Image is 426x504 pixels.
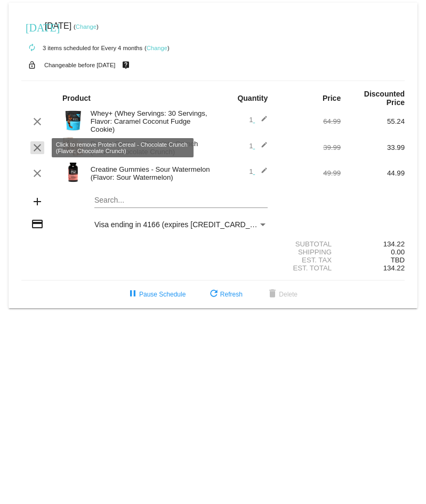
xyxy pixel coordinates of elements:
[31,141,44,154] mat-icon: clear
[341,169,405,177] div: 44.99
[62,162,84,183] img: Image-1-Creatine-Gummies-SW-1000Xx1000.png
[31,167,44,180] mat-icon: clear
[341,117,405,125] div: 55.24
[62,136,84,157] img: Image-1-Protein-Cereal-Chocolate-Crunch.png
[21,45,142,51] small: 3 items scheduled for Every 4 months
[126,288,139,301] mat-icon: pause
[126,291,186,298] span: Pause Schedule
[31,218,44,230] mat-icon: credit_card
[266,288,279,301] mat-icon: delete
[249,116,268,124] span: 1
[85,140,213,156] div: Protein Cereal - Chocolate Crunch (Flavor: Chocolate Crunch)
[94,220,268,229] mat-select: Payment Method
[255,115,268,128] mat-icon: edit
[119,58,132,72] mat-icon: live_help
[62,94,91,102] strong: Product
[249,142,268,150] span: 1
[277,264,341,272] div: Est. Total
[277,117,341,125] div: 64.99
[44,62,116,68] small: Changeable before [DATE]
[277,256,341,264] div: Est. Tax
[341,143,405,151] div: 33.99
[94,220,273,229] span: Visa ending in 4166 (expires [CREDIT_CARD_DATA])
[31,115,44,128] mat-icon: clear
[258,285,306,304] button: Delete
[391,248,405,256] span: 0.00
[207,291,243,298] span: Refresh
[144,45,170,51] small: ( )
[277,240,341,248] div: Subtotal
[31,195,44,208] mat-icon: add
[147,45,167,51] a: Change
[364,90,405,107] strong: Discounted Price
[74,23,99,30] small: ( )
[341,240,405,248] div: 134.22
[323,94,341,102] strong: Price
[383,264,405,272] span: 134.22
[277,169,341,177] div: 49.99
[26,58,38,72] mat-icon: lock_open
[207,288,220,301] mat-icon: refresh
[26,42,38,54] mat-icon: autorenew
[118,285,194,304] button: Pause Schedule
[277,143,341,151] div: 39.99
[249,167,268,175] span: 1
[237,94,268,102] strong: Quantity
[94,196,268,205] input: Search...
[277,248,341,256] div: Shipping
[255,141,268,154] mat-icon: edit
[26,20,38,33] mat-icon: [DATE]
[255,167,268,180] mat-icon: edit
[85,109,213,133] div: Whey+ (Whey Servings: 30 Servings, Flavor: Caramel Coconut Fudge Cookie)
[62,110,84,131] img: Image-1-Carousel-Whey-2lb-CCFC-1.png
[85,165,213,181] div: Creatine Gummies - Sour Watermelon (Flavor: Sour Watermelon)
[199,285,251,304] button: Refresh
[266,291,298,298] span: Delete
[76,23,97,30] a: Change
[391,256,405,264] span: TBD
